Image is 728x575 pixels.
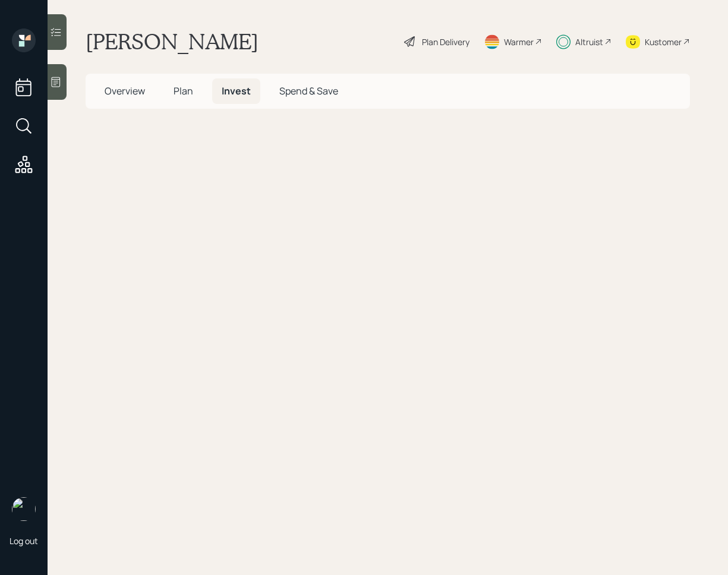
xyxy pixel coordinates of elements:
div: Plan Delivery [422,36,469,48]
img: retirable_logo.png [12,497,36,521]
div: Log out [10,535,38,546]
span: Spend & Save [279,84,338,97]
div: Kustomer [645,36,682,48]
span: Invest [222,84,251,97]
span: Overview [105,84,145,97]
div: Warmer [504,36,534,48]
h1: [PERSON_NAME] [86,29,259,55]
span: Plan [174,84,193,97]
div: Altruist [575,36,603,48]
